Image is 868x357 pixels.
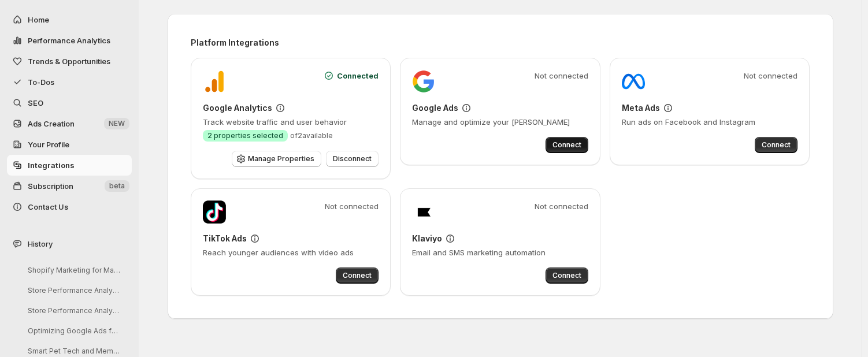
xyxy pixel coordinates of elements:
span: Not connected [744,70,797,81]
img: Google Ads logo [412,70,435,93]
button: Subscription [7,176,132,196]
span: Connect [762,140,791,150]
span: NEW [109,119,125,128]
button: Connect [546,137,588,153]
h3: Google Ads [412,102,458,114]
p: Manage and optimize your [PERSON_NAME] [412,116,588,128]
button: Connect [546,267,588,284]
button: Connect [336,267,379,284]
h2: Platform Integrations [191,37,810,49]
span: Not connected [535,70,588,81]
h3: Klaviyo [412,233,442,244]
h3: Google Analytics [203,102,272,114]
p: Run ads on Facebook and Instagram [622,116,798,128]
span: Integrations [28,161,75,170]
button: Shopify Marketing for MareFolk Store [18,261,128,279]
span: Connect [552,140,581,150]
span: To-Dos [28,77,54,87]
button: Optimizing Google Ads for Better ROI [18,322,128,340]
span: Your Profile [28,140,69,149]
img: TikTok Ads logo [203,200,226,224]
span: beta [109,181,125,191]
button: To-Dos [7,72,132,92]
span: Trends & Opportunities [28,57,110,66]
span: of 2 available [290,131,333,140]
img: Klaviyo logo [412,200,435,224]
button: Store Performance Analysis and Suggestions [18,281,128,299]
span: History [28,238,53,250]
a: Your Profile [7,134,132,155]
button: Ads Creation [7,113,132,134]
button: Home [7,9,132,30]
a: SEO [7,92,132,113]
button: Connect [755,137,797,153]
a: Integrations [7,155,132,176]
span: Connect [552,271,581,280]
span: Disconnect [333,154,372,163]
span: SEO [28,98,43,107]
span: 2 properties selected [207,131,283,140]
button: Trends & Opportunities [7,51,132,72]
p: Track website traffic and user behavior [203,116,379,128]
button: Store Performance Analysis and Recommendations [18,302,128,319]
p: Email and SMS marketing automation [412,247,588,258]
button: Disconnect [326,151,379,167]
button: Manage Properties [232,151,321,167]
span: Subscription [28,181,73,191]
img: Google Analytics logo [203,70,226,93]
span: Not connected [325,200,379,212]
span: Ads Creation [28,119,75,128]
button: Performance Analytics [7,30,132,51]
h3: TikTok Ads [203,233,247,244]
span: Connected [337,70,379,81]
span: Manage Properties [248,154,314,163]
span: Contact Us [28,202,68,211]
button: Contact Us [7,196,132,217]
span: Not connected [535,200,588,212]
img: Meta Ads logo [622,70,645,93]
p: Reach younger audiences with video ads [203,247,379,258]
span: Performance Analytics [28,36,110,45]
span: Connect [343,271,372,280]
h3: Meta Ads [622,102,660,114]
span: Home [28,15,49,24]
